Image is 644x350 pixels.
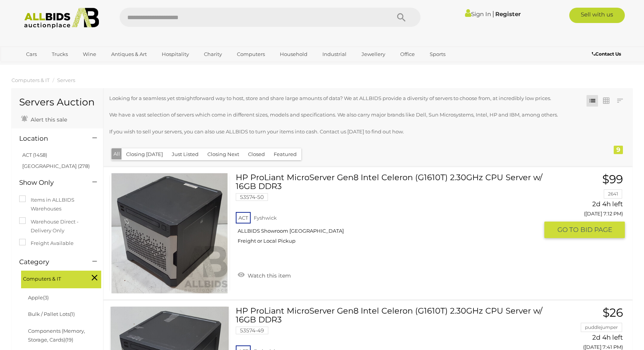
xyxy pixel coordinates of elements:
a: Wine [78,48,101,61]
span: BID PAGE [580,225,612,234]
a: Trucks [47,48,73,61]
button: Closing Next [203,148,244,160]
span: | [492,10,494,18]
span: Computers & IT [23,273,80,283]
a: Apple(3) [28,294,49,301]
a: Contact Us [592,50,623,58]
a: Sell with us [569,8,625,23]
span: (19) [65,337,73,343]
a: Sign In [465,10,491,18]
a: Antiques & Art [106,48,152,61]
a: Components (Memory, Storage, Cards)(19) [28,328,85,343]
h4: Location [19,135,81,142]
span: $26 [603,306,623,320]
button: All [112,148,122,159]
a: ACT (1458) [22,152,47,158]
h1: Servers Auction [19,97,95,108]
a: Servers [57,77,75,83]
a: Register [495,10,521,18]
h4: Category [19,258,81,266]
button: Closed [243,148,269,160]
a: Jewellery [356,48,390,61]
a: $99 2641 2d 4h left ([DATE] 7:12 PM) GO TOBID PAGE [550,173,625,239]
a: Charity [199,48,227,61]
button: Featured [269,148,301,160]
label: Items in ALLBIDS Warehouses [19,196,95,214]
b: Contact Us [592,51,621,57]
span: (3) [43,294,49,301]
a: Bulk / Pallet Lots(1) [28,311,75,317]
a: [GEOGRAPHIC_DATA] [21,61,85,73]
span: Alert this sale [29,116,67,123]
a: Sports [425,48,450,61]
p: Looking for a seamless yet straightforward way to host, store and share large amounts of data? We... [109,94,578,103]
button: Just Listed [167,148,203,160]
img: Allbids.com.au [20,8,103,29]
a: Computers & IT [11,77,49,83]
label: Warehouse Direct - Delivery Only [19,217,95,235]
button: Search [382,8,421,27]
span: Watch this item [246,272,291,279]
p: If you wish to sell your servers, you can also use ALLBIDS to turn your items into cash. Contact ... [109,127,578,136]
h4: Show Only [19,179,81,186]
button: Closing [DATE] [122,148,168,160]
a: Alert this sale [19,113,69,125]
span: $99 [602,172,623,186]
a: Household [275,48,312,61]
a: Cars [21,48,42,61]
button: GO TOBID PAGE [544,222,625,238]
a: Industrial [317,48,352,61]
div: 9 [614,146,623,154]
a: HP ProLiant MicroServer Gen8 Intel Celeron (G1610T) 2.30GHz CPU Server w/ 16GB DDR3 53574-50 ACT ... [242,173,539,250]
a: Watch this item [236,269,293,281]
a: [GEOGRAPHIC_DATA] (278) [22,163,90,169]
a: Office [395,48,420,61]
a: Hospitality [157,48,194,61]
p: We have a vast selection of servers which come in different sizes, models and specifications. We ... [109,110,578,119]
span: GO TO [557,225,580,234]
label: Freight Available [19,239,74,248]
a: Computers [232,48,270,61]
span: (1) [70,311,75,317]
